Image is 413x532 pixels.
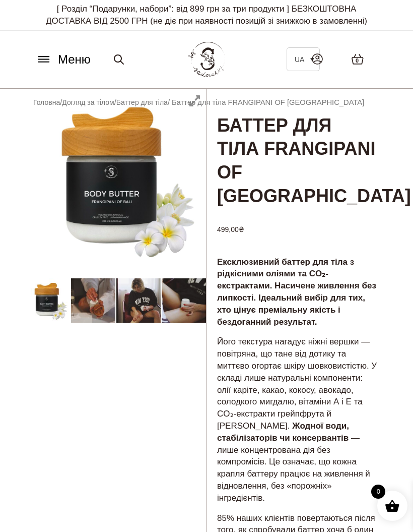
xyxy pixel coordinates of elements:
[295,55,304,64] span: UA
[371,485,385,499] span: 0
[188,42,225,77] img: BY SADOVSKIY
[217,225,244,233] bdi: 499,00
[58,50,91,69] span: Меню
[239,225,244,233] span: ₴
[356,56,359,65] span: 0
[33,98,60,106] a: Головна
[217,421,349,443] strong: Жодної води, стабілізаторів чи консервантів
[33,50,94,69] button: Меню
[341,43,374,75] a: 0
[217,257,376,327] strong: Ексклюзивний баттер для тіла з рідкісними оліями та CO₂-екстрактами. Насичене живлення без липкос...
[33,97,364,108] nav: Breadcrumb
[287,47,320,71] a: UA
[207,89,388,209] h1: Баттер для тіла FRANGIPANI OF [GEOGRAPHIC_DATA]
[62,98,114,106] a: Догляд за тілом
[217,336,378,504] p: Його текстура нагадує ніжні вершки — повітряна, що тане від дотику та миттєво огортає шкіру шовко...
[116,98,168,106] a: Баттер для тіла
